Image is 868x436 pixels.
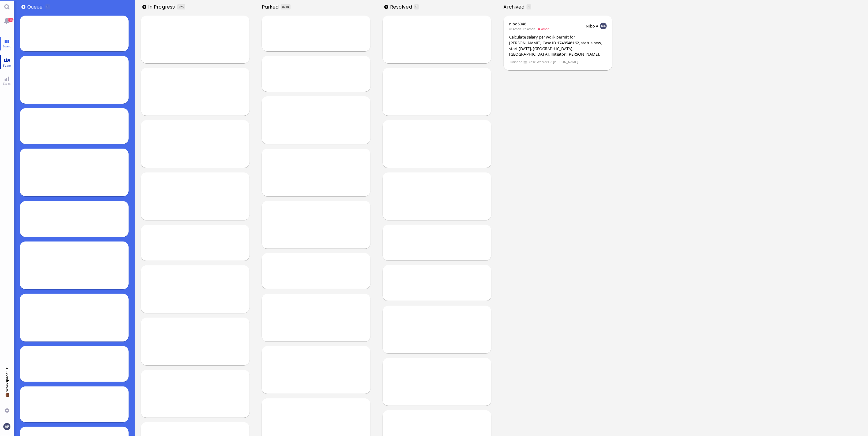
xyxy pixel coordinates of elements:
button: Add [21,5,25,9]
span: 0 [47,5,48,9]
span: 0 [282,5,284,9]
button: Add [142,5,146,9]
span: Resolved [390,3,414,10]
span: Board [1,44,13,48]
span: /5 [181,5,184,9]
span: 0 [415,5,417,9]
span: 4mon [537,27,551,31]
span: 0 [179,5,181,9]
span: 4mon [509,27,523,31]
button: Add [384,5,388,9]
span: / [550,59,552,65]
span: 1 [528,5,530,9]
span: Team [1,63,13,68]
span: Parked [262,3,281,10]
span: 166 [8,18,13,22]
span: /10 [284,5,289,9]
span: Stats [2,81,12,86]
img: You [3,423,10,430]
img: NA [600,23,607,29]
span: Nibo A [586,23,599,29]
span: 💼 Workspace: IT [5,392,9,406]
span: Finished [509,59,522,65]
span: [PERSON_NAME] [553,59,578,65]
span: Archived [504,3,527,10]
div: Calculate salary per work permit for [PERSON_NAME], Case ID 1748546162, status new, start [DATE],... [509,34,607,57]
a: nibo5046 [509,21,526,27]
span: In progress [148,3,177,10]
span: Queue [27,3,45,10]
span: Case Workers [528,59,549,65]
span: 4mon [523,27,537,31]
